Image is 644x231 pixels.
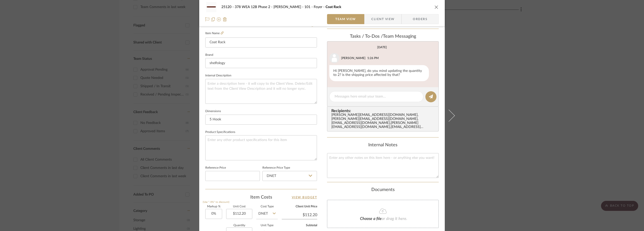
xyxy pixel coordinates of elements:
div: [DATE] [377,45,387,49]
label: Reference Price Type [262,167,290,169]
label: Dimensions [205,110,221,113]
span: or drag it here. [382,217,407,221]
div: Item Costs [205,194,317,200]
span: Team View [335,14,356,24]
label: Internal Description [205,74,231,77]
span: 101 - Foyer [304,5,326,9]
input: Enter the dimensions of this item [205,115,317,125]
span: Orders [407,14,433,24]
label: Client Unit Price [282,205,317,208]
label: Quantity [226,224,252,227]
label: Cost Type [256,205,278,208]
label: Item Name [205,31,224,35]
div: Hi [PERSON_NAME], do you mind updating the quantity to 2? is the shipping price affected by that? [329,65,429,81]
input: Enter Brand [205,58,317,68]
span: Recipients: [331,109,436,113]
div: team Messaging [327,34,439,39]
a: View Budget [292,194,317,200]
span: Tasks / To-Dos / [350,34,383,39]
label: Unit Type [256,224,278,227]
label: Reference Price [205,167,226,169]
span: Coat Rack [326,5,341,9]
div: [PERSON_NAME][EMAIL_ADDRESS][DOMAIN_NAME] , [PERSON_NAME][EMAIL_ADDRESS][DOMAIN_NAME] , [EMAIL_AD... [331,113,436,129]
span: Client View [371,14,394,24]
img: Remove from project [223,17,227,21]
span: 25120 - 378 WEA 12B Phase 2 - [PERSON_NAME] [221,5,304,9]
img: user_avatar.png [329,53,339,63]
div: Internal Notes [327,143,439,148]
label: Markup % [205,205,222,208]
button: close [434,5,439,9]
input: Enter Item Name [205,37,317,48]
img: 1253ff5e-8f64-4f5c-b6f2-5f9982f9ed42_48x40.jpg [205,2,217,12]
div: Documents [327,187,439,193]
label: Unit Cost [226,205,252,208]
div: 1:26 PM [367,56,379,60]
label: Brand [205,54,213,56]
span: Choose a file [360,217,382,221]
div: [PERSON_NAME] [341,56,366,60]
label: Subtotal [282,224,317,227]
label: Product Specifications [205,131,235,133]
